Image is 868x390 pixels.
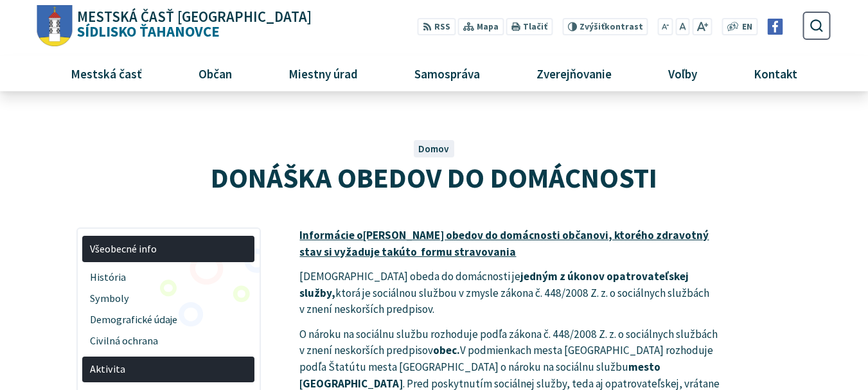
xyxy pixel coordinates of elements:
[37,5,312,47] a: Logo Sídlisko Ťahanovce, prejsť na domovskú stránku.
[77,10,312,24] span: Mestská časť [GEOGRAPHIC_DATA]
[531,56,616,91] span: Zverejňovanie
[434,21,450,34] span: RSS
[664,56,702,91] span: Voľby
[175,56,255,91] a: Občan
[299,269,733,318] p: [DEMOGRAPHIC_DATA] obeda do domácnosti je ktorá je sociálnou službou v zmysle zákona č. 448/2008 ...
[73,10,312,39] span: Sídlisko Ťahanovce
[283,56,362,91] span: Miestny úrad
[90,288,247,309] span: Symboly
[658,18,673,35] button: Zmenšiť veľkosť písma
[739,21,756,34] a: EN
[520,269,605,283] strong: jedným z úkonov
[90,330,247,351] span: Civilná ochrana
[418,18,456,35] a: RSS
[477,21,499,34] span: Mapa
[418,143,449,155] a: Domov
[90,267,247,288] span: História
[675,18,689,35] button: Nastaviť pôvodnú veľkosť písma
[458,18,504,35] a: Mapa
[580,21,605,32] span: Zvýšiť
[692,18,712,35] button: Zväčšiť veľkosť písma
[523,22,547,32] span: Tlačiť
[409,56,484,91] span: Samospráva
[299,228,363,242] u: Informácie o
[513,56,635,91] a: Zverejňovanie
[299,228,709,259] u: [PERSON_NAME] obedov do domácnosti občanovi, ktorého zdravotný stav si vyžaduje takúto formu stra...
[742,21,752,34] span: EN
[391,56,504,91] a: Samospráva
[506,18,553,35] button: Tlačiť
[299,269,689,300] strong: opatrovateľskej služby,
[37,5,73,47] img: Prejsť na domovskú stránku
[562,18,648,35] button: Zvýšiťkontrast
[90,309,247,330] span: Demografické údaje
[47,56,165,91] a: Mestská časť
[90,238,247,260] span: Všeobecné info
[82,330,254,351] a: Civilná ochrana
[82,357,254,383] a: Aktivita
[731,56,821,91] a: Kontakt
[749,56,802,91] span: Kontakt
[211,160,657,195] span: DONÁŠKA OBEDOV DO DOMÁCNOSTI
[580,22,643,32] span: kontrast
[82,267,254,288] a: História
[82,309,254,330] a: Demografické údaje
[645,56,721,91] a: Voľby
[66,56,146,91] span: Mestská časť
[265,56,381,91] a: Miestny úrad
[767,19,783,35] img: Prejsť na Facebook stránku
[82,288,254,309] a: Symboly
[90,359,247,380] span: Aktivita
[193,56,236,91] span: Občan
[82,236,254,262] a: Všeobecné info
[433,343,460,357] strong: obec.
